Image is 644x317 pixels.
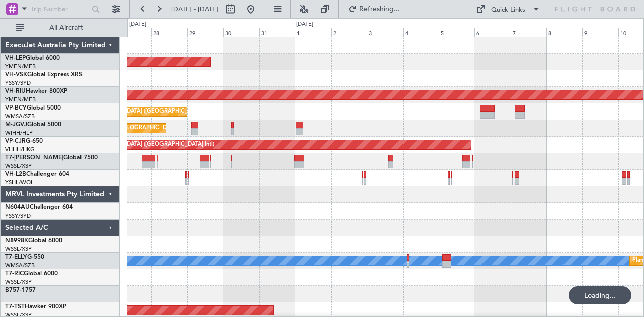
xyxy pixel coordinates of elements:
a: VH-LEPGlobal 6000 [5,55,60,61]
a: VP-BCYGlobal 5000 [5,105,61,111]
span: [DATE] - [DATE] [171,5,218,14]
a: N604AUChallenger 604 [5,204,73,210]
a: T7-TSTHawker 900XP [5,304,66,310]
a: WSSL/XSP [5,278,32,286]
div: 29 [187,28,223,37]
div: 8 [546,28,582,37]
a: B757-1757 [5,287,36,293]
span: M-JGVJ [5,122,27,128]
div: Planned Maint [GEOGRAPHIC_DATA] ([GEOGRAPHIC_DATA] Intl) [46,104,214,119]
span: VP-CJR [5,138,26,144]
div: [DATE] [129,20,146,29]
span: T7-RIC [5,271,24,277]
div: 6 [474,28,510,37]
a: VH-RIUHawker 800XP [5,88,67,94]
a: YSSY/SYD [5,212,31,220]
span: VH-L2B [5,171,26,177]
div: [DATE] [296,20,313,29]
span: B757-1 [5,287,25,293]
a: VH-VSKGlobal Express XRS [5,72,83,78]
div: Quick Links [491,5,525,15]
a: T7-[PERSON_NAME]Global 7500 [5,155,98,161]
button: Quick Links [471,1,545,17]
div: 27 [116,28,151,37]
a: M-JGVJGlobal 5000 [5,122,61,128]
a: WMSA/SZB [5,262,35,269]
button: Refreshing... [344,1,404,17]
div: 30 [223,28,259,37]
div: 5 [439,28,474,37]
div: Loading... [569,286,631,304]
a: YSHL/WOL [5,179,34,186]
button: All Aircraft [11,20,109,36]
a: WMSA/SZB [5,113,35,120]
a: WIHH/HLP [5,129,33,137]
span: N8998K [5,238,28,244]
a: YMEN/MEB [5,96,36,103]
a: VH-L2BChallenger 604 [5,171,69,177]
a: YSSY/SYD [5,79,31,87]
a: YMEN/MEB [5,63,36,70]
a: VP-CJRG-650 [5,138,43,144]
a: WSSL/XSP [5,245,32,253]
span: N604AU [5,204,30,210]
div: 28 [151,28,187,37]
div: 4 [403,28,439,37]
div: 1 [295,28,331,37]
a: T7-RICGlobal 6000 [5,271,58,277]
div: 2 [331,28,367,37]
input: Trip Number [31,2,89,17]
span: VH-RIU [5,88,26,94]
div: Planned Maint [GEOGRAPHIC_DATA] (Halim Intl) [82,121,207,136]
div: 7 [511,28,546,37]
span: VH-VSK [5,72,27,78]
span: T7-ELLY [5,254,27,260]
div: 9 [582,28,618,37]
a: T7-ELLYG-550 [5,254,44,260]
a: VHHH/HKG [5,146,35,153]
span: T7-[PERSON_NAME] [5,155,63,161]
span: VH-LEP [5,55,26,61]
a: WSSL/XSP [5,162,32,170]
a: N8998KGlobal 6000 [5,238,62,244]
div: 3 [367,28,403,37]
span: VP-BCY [5,105,27,111]
div: Planned Maint [GEOGRAPHIC_DATA] ([GEOGRAPHIC_DATA] Intl) [46,137,214,152]
span: T7-TST [5,304,25,310]
span: Refreshing... [359,6,401,13]
div: 31 [259,28,295,37]
span: All Aircraft [26,24,106,31]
